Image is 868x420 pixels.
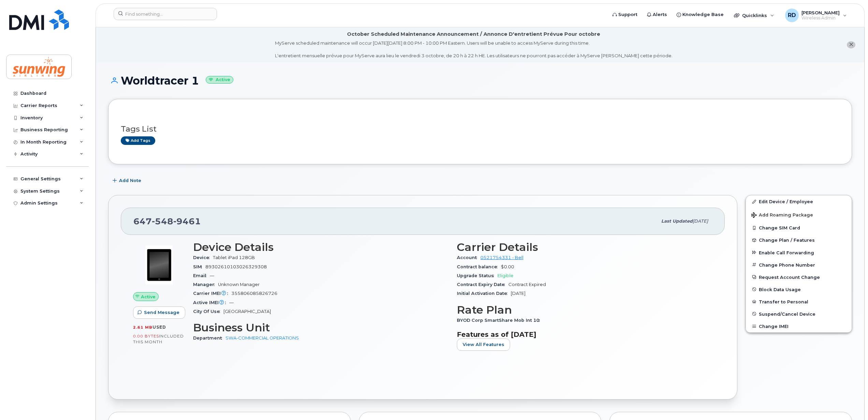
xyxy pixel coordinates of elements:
span: Contract balance [457,264,501,269]
span: Add Roaming Package [751,212,813,219]
span: Active IMEI [193,300,229,305]
h3: Device Details [193,241,449,253]
span: 548 [152,216,173,226]
button: Request Account Change [746,271,852,283]
button: Suspend/Cancel Device [746,308,852,320]
span: Device [193,255,213,260]
span: Department [193,335,226,341]
a: Add tags [121,136,155,145]
span: Contract Expiry Date [457,282,508,287]
img: image20231002-3703462-fz3vdb.jpeg [139,244,179,285]
span: Unknown Manager [218,282,260,287]
span: 0.00 Bytes [133,334,159,339]
span: Send Message [144,309,179,316]
button: Add Note [108,175,147,187]
span: Upgrade Status [457,273,497,278]
span: Email [193,273,210,278]
span: Suspend/Cancel Device [759,311,815,316]
button: Transfer to Personal [746,296,852,308]
span: [GEOGRAPHIC_DATA] [223,309,271,314]
span: — [229,300,234,305]
span: [DATE] [511,291,525,296]
span: Eligible [497,273,513,278]
button: View All Features [457,339,510,351]
button: Change Phone Number [746,259,852,271]
span: Manager [193,282,218,287]
span: Enable Call Forwarding [759,250,814,255]
button: Change SIM Card [746,222,852,234]
h1: Worldtracer 1 [108,75,852,87]
span: $0.00 [501,264,514,269]
span: 2.61 MB [133,325,153,330]
span: 9461 [173,216,201,226]
small: Active [206,76,233,84]
button: close notification [847,41,855,48]
a: 0521754331 - Bell [480,255,523,260]
a: Edit Device / Employee [746,195,852,208]
span: 647 [133,216,201,226]
button: Enable Call Forwarding [746,246,852,259]
span: used [153,325,166,330]
span: City Of Use [193,309,223,314]
button: Block Data Usage [746,283,852,296]
h3: Tags List [121,125,839,133]
h3: Rate Plan [457,304,712,316]
span: SIM [193,264,205,269]
div: October Scheduled Maintenance Announcement / Annonce D'entretient Prévue Pour octobre [347,31,600,38]
span: Contract Expired [508,282,546,287]
span: Change Plan / Features [759,238,815,243]
h3: Carrier Details [457,241,712,253]
span: Carrier IMEI [193,291,231,296]
span: — [210,273,214,278]
div: MyServe scheduled maintenance will occur [DATE][DATE] 8:00 PM - 10:00 PM Eastern. Users will be u... [275,40,672,59]
span: Active [141,294,156,300]
span: [DATE] [693,219,708,224]
span: Tablet iPad 128GB [213,255,255,260]
span: 89302610103026329308 [205,264,267,269]
span: BYOD Corp SmartShare Mob Int 10 [457,318,543,323]
span: Initial Activation Date [457,291,511,296]
a: SWA-COMMERCIAL OPERATIONS [226,335,299,341]
span: Account [457,255,480,260]
h3: Features as of [DATE] [457,330,712,339]
button: Change Plan / Features [746,234,852,246]
span: View All Features [463,341,504,348]
span: Last updated [661,219,693,224]
button: Change IMEI [746,320,852,332]
button: Send Message [133,306,185,319]
span: 355806085826726 [231,291,277,296]
h3: Business Unit [193,321,449,334]
span: Add Note [119,177,141,184]
button: Add Roaming Package [746,208,852,222]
